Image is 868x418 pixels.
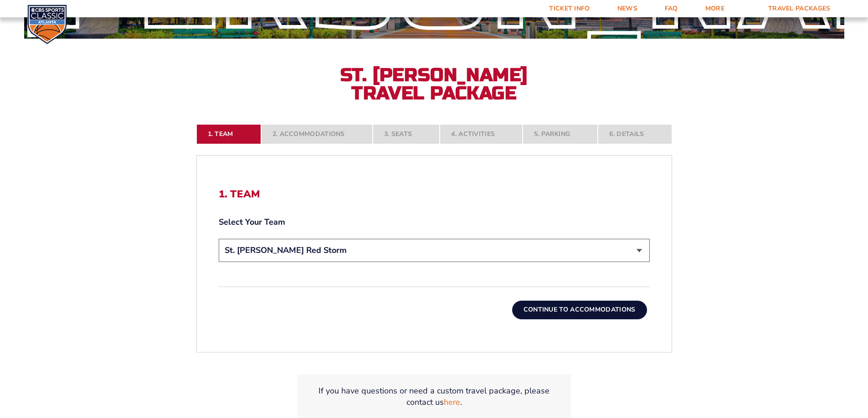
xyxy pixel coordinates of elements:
button: Continue To Accommodations [512,301,647,319]
img: CBS Sports Classic [27,5,67,44]
label: Select Your Team [219,217,650,228]
a: here [444,397,460,408]
h2: 1. Team [219,188,650,200]
h2: St. [PERSON_NAME] Travel Package [334,66,534,102]
p: If you have questions or need a custom travel package, please contact us . [308,385,560,408]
